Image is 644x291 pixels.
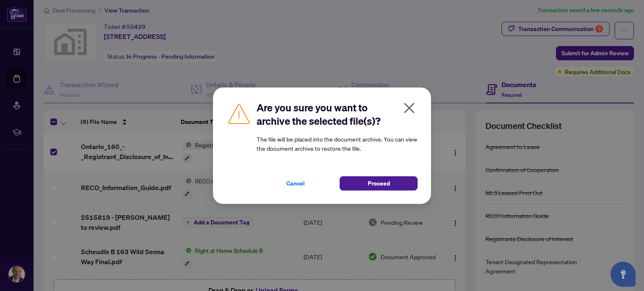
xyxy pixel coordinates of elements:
span: Cancel [286,177,305,190]
img: Caution Icon [226,101,252,126]
button: Proceed [340,176,418,191]
article: The file will be placed into the document archive. You can view the document archive to restore t... [257,134,418,153]
button: Open asap [610,262,636,287]
button: Cancel [257,176,335,191]
span: Proceed [368,177,390,190]
h2: Are you sure you want to archive the selected file(s)? [257,101,418,128]
span: close [402,101,416,115]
